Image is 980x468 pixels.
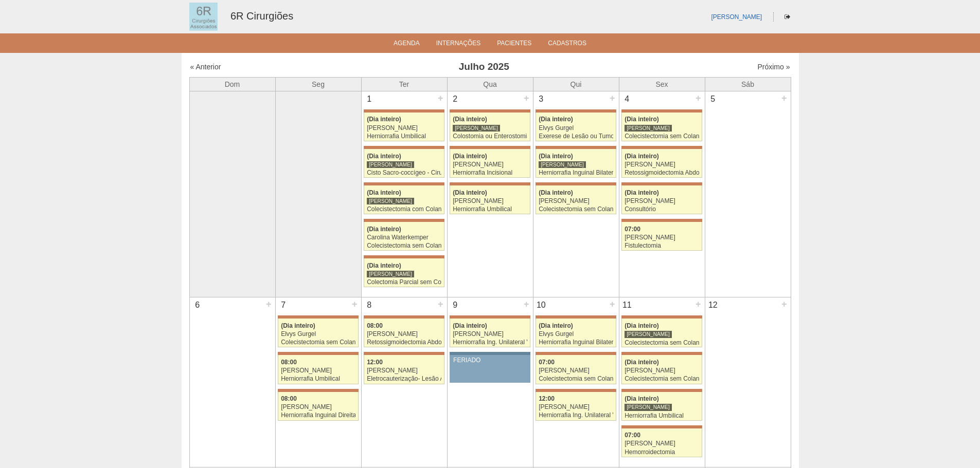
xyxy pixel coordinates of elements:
[625,340,699,346] div: Colecistectomia sem Colangiografia VL
[711,13,762,21] a: [PERSON_NAME]
[536,355,616,384] a: 07:00 [PERSON_NAME] Colecistectomia sem Colangiografia VL
[536,315,616,319] div: Key: Maria Braido
[625,206,699,213] div: Consultório
[536,319,616,347] a: (Dia inteiro) Elvys Gurgel Herniorrafia Inguinal Bilateral
[367,322,383,329] span: 08:00
[621,315,702,319] div: Key: Maria Braido
[436,297,445,311] div: +
[364,219,444,222] div: Key: Maria Braido
[539,359,555,366] span: 07:00
[621,352,702,355] div: Key: Maria Braido
[536,185,616,214] a: (Dia inteiro) [PERSON_NAME] Colecistectomia sem Colangiografia VL
[367,206,441,213] div: Colecistectomia com Colangiografia VL
[621,319,702,347] a: (Dia inteiro) [PERSON_NAME] Colecistectomia sem Colangiografia VL
[367,153,401,160] span: (Dia inteiro)
[367,234,441,241] div: Carolina Waterkemper
[705,297,721,313] div: 12
[278,352,358,355] div: Key: Maria Braido
[539,331,613,338] div: Elvys Gurgel
[367,197,414,205] div: [PERSON_NAME]
[453,170,527,176] div: Herniorrafia Incisional
[625,322,659,329] span: (Dia inteiro)
[364,315,444,319] div: Key: Maria Braido
[278,389,358,392] div: Key: Maria Braido
[694,297,703,311] div: +
[367,161,414,169] div: [PERSON_NAME]
[453,206,527,213] div: Herniorrafia Umbilical
[281,322,315,329] span: (Dia inteiro)
[536,352,616,355] div: Key: Maria Braido
[281,412,355,419] div: Herniorrafia Inguinal Direita
[394,40,420,50] a: Agenda
[536,109,616,113] div: Key: Maria Braido
[539,395,555,402] span: 12:00
[367,376,441,382] div: Eletrocauterização- Lesão Anal
[278,392,358,421] a: 08:00 [PERSON_NAME] Herniorrafia Inguinal Direita
[436,91,445,105] div: +
[364,258,444,287] a: (Dia inteiro) [PERSON_NAME] Colectomia Parcial sem Colostomia
[367,189,401,196] span: (Dia inteiro)
[522,297,531,311] div: +
[539,116,573,123] span: (Dia inteiro)
[281,367,355,374] div: [PERSON_NAME]
[281,404,355,410] div: [PERSON_NAME]
[281,395,297,402] span: 08:00
[367,125,441,132] div: [PERSON_NAME]
[621,146,702,149] div: Key: Maria Braido
[450,146,530,149] div: Key: Maria Braido
[625,395,659,402] span: (Dia inteiro)
[367,331,441,338] div: [PERSON_NAME]
[367,116,401,123] span: (Dia inteiro)
[453,124,500,132] div: [PERSON_NAME]
[367,242,441,249] div: Colecistectomia sem Colangiografia
[625,367,699,374] div: [PERSON_NAME]
[536,146,616,149] div: Key: Maria Braido
[450,182,530,185] div: Key: Maria Braido
[619,297,635,313] div: 11
[364,222,444,251] a: (Dia inteiro) Carolina Waterkemper Colecistectomia sem Colangiografia
[364,255,444,258] div: Key: Maria Braido
[625,124,672,132] div: [PERSON_NAME]
[625,198,699,204] div: [PERSON_NAME]
[619,77,705,91] th: Sex
[539,206,613,213] div: Colecistectomia sem Colangiografia VL
[621,222,702,251] a: 07:00 [PERSON_NAME] Fistulectomia
[453,161,527,168] div: [PERSON_NAME]
[364,185,444,214] a: (Dia inteiro) [PERSON_NAME] Colecistectomia com Colangiografia VL
[367,270,414,278] div: [PERSON_NAME]
[625,359,659,366] span: (Dia inteiro)
[522,91,531,105] div: +
[536,113,616,141] a: (Dia inteiro) Elvys Gurgel Exerese de Lesão ou Tumor de Pele
[539,170,613,176] div: Herniorrafia Inguinal Bilateral
[625,449,699,456] div: Hemorroidectomia
[450,315,530,319] div: Key: Maria Braido
[625,226,640,233] span: 07:00
[539,404,613,410] div: [PERSON_NAME]
[533,91,549,107] div: 3
[625,432,640,439] span: 07:00
[364,319,444,347] a: 08:00 [PERSON_NAME] Retossigmoidectomia Abdominal
[621,109,702,113] div: Key: Maria Braido
[450,149,530,178] a: (Dia inteiro) [PERSON_NAME] Herniorrafia Incisional
[539,322,573,329] span: (Dia inteiro)
[619,91,635,107] div: 4
[625,170,699,176] div: Retossigmoidectomia Abdominal
[453,133,527,140] div: Colostomia ou Enterostomia
[361,77,447,91] th: Ter
[364,355,444,384] a: 12:00 [PERSON_NAME] Eletrocauterização- Lesão Anal
[453,339,527,346] div: Herniorrafia Ing. Unilateral VL
[281,331,355,338] div: Elvys Gurgel
[367,133,441,140] div: Herniorrafia Umbilical
[536,149,616,178] a: (Dia inteiro) [PERSON_NAME] Herniorrafia Inguinal Bilateral
[539,339,613,346] div: Herniorrafia Inguinal Bilateral
[190,297,206,313] div: 6
[450,185,530,214] a: (Dia inteiro) [PERSON_NAME] Herniorrafia Umbilical
[450,109,530,113] div: Key: Maria Braido
[625,189,659,196] span: (Dia inteiro)
[350,297,359,311] div: +
[436,40,481,50] a: Internações
[450,355,530,383] a: FERIADO
[539,153,573,160] span: (Dia inteiro)
[621,219,702,222] div: Key: Maria Braido
[539,161,586,169] div: [PERSON_NAME]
